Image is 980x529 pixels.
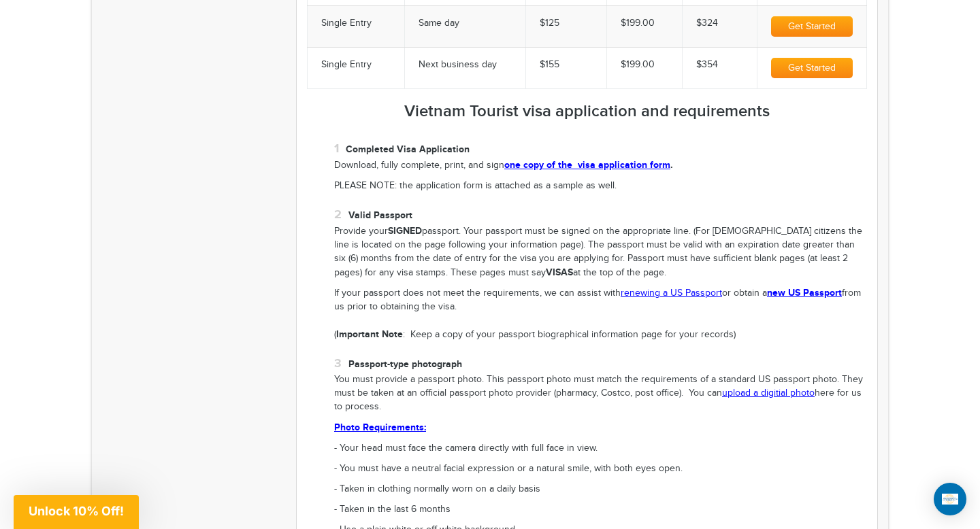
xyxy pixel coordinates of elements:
strong: SIGNED [388,225,422,237]
h3: Vietnam Tourist visa application and requirements [307,103,867,120]
a: renewing a US Passport [621,288,722,298]
button: Get Started [771,16,853,37]
p: - Taken in clothing normally worn on a daily basis [334,483,867,496]
span: $199.00 [621,18,655,29]
span: $199.00 [621,59,655,70]
p: If your passport does not meet the requirements, we can assist with or obtain a from us prior to ... [334,286,867,342]
p: - Your head must face the camera directly with full face in view. [334,442,867,456]
strong: Important Note [336,328,403,340]
span: Single Entry [321,18,372,29]
span: Next business day [419,59,497,70]
p: You must provide a passport photo. This passport photo must match the requirements of a standard ... [334,373,867,414]
span: Unlock 10% Off! [29,504,124,518]
strong: Passport-type photograph [348,358,462,370]
a: Photo Requirements: [334,422,426,433]
p: Download, fully complete, print, and sign [334,158,867,173]
p: Provide your passport. Your passport must be signed on the appropriate line. (For [DEMOGRAPHIC_DA... [334,224,867,280]
div: Unlock 10% Off! [14,495,139,529]
a: new US Passport [767,287,842,298]
p: - You must have a neutral facial expression or a natural smile, with both eyes open. [334,462,867,476]
strong: VISAS [546,267,573,278]
span: Single Entry [321,59,372,70]
span: $125 [540,18,559,29]
span: $324 [696,18,718,29]
span: $155 [540,59,559,70]
a: upload a digitial photo [722,388,815,398]
a: one copy of the visa application form [504,159,670,171]
strong: Completed Visa Application [346,143,470,155]
div: Open Intercom Messenger [934,483,966,515]
button: Get Started [771,58,853,78]
p: PLEASE NOTE: the application form is attached as a sample as well. [334,180,867,193]
strong: Photo Requirements: [334,422,426,433]
strong: Valid Passport [348,209,412,221]
span: $354 [696,59,718,70]
span: Same day [419,18,459,29]
a: Get Started [771,21,853,32]
strong: . [504,159,673,171]
p: - Taken in the last 6 months [334,503,867,517]
a: Get Started [771,63,853,73]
